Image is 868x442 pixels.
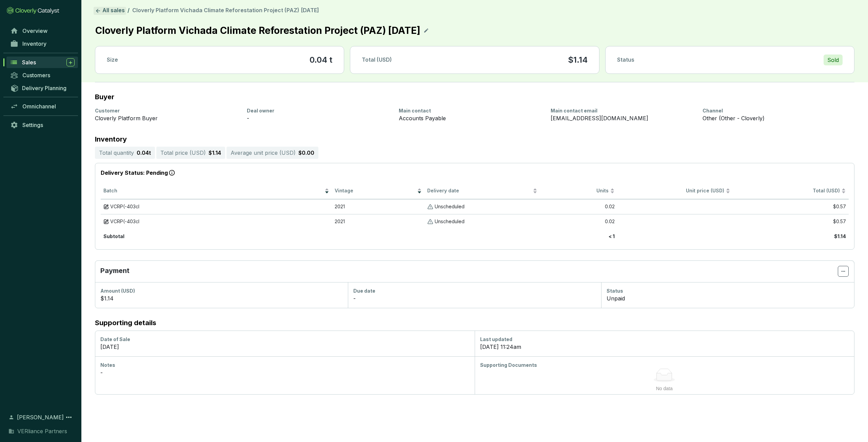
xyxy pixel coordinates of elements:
p: - [353,294,356,302]
img: Unscheduled [427,218,433,225]
p: Status [617,56,634,64]
div: [DATE] [100,343,469,351]
div: Notes [100,362,469,369]
a: Delivery Planning [7,82,78,93]
div: Accounts Payable [399,114,542,122]
div: No data [488,385,841,392]
span: Cloverly Platform Vichada Climate Reforestation Project (PAZ) [DATE] [132,7,319,14]
b: < 1 [609,233,615,239]
p: Unscheduled [435,218,465,225]
a: Customers [7,69,78,81]
img: draft [103,204,109,210]
th: Vintage [332,183,425,199]
span: Customers [22,72,50,79]
div: Last updated [480,336,849,343]
th: Delivery date [425,183,540,199]
th: Batch [101,183,332,199]
p: Total quantity [99,149,134,157]
span: Units [543,188,608,194]
span: VCRP(-403cl [110,218,139,225]
p: Average unit price ( USD ) [231,149,296,157]
p: Inventory [95,136,854,143]
p: Payment [100,266,838,277]
div: Due date [353,288,595,294]
p: Size [107,56,118,64]
p: Total price ( USD ) [160,149,206,157]
span: [PERSON_NAME] [17,413,64,421]
p: Cloverly Platform Vichada Climate Reforestation Project (PAZ) [DATE] [95,23,421,38]
div: Customer [95,107,239,114]
a: Omnichannel [7,101,78,112]
span: VERliance Partners [17,427,67,435]
div: - [247,114,391,122]
section: 0.04 t [310,55,332,65]
p: Unscheduled [435,204,465,210]
td: 0.02 [540,214,617,229]
div: [EMAIL_ADDRESS][DOMAIN_NAME] [551,114,694,122]
span: Amount (USD) [100,288,135,294]
span: Delivery Planning [22,85,66,91]
div: Status [607,288,849,294]
p: $1.14 [209,149,221,157]
div: [DATE] 11:24am [480,343,849,351]
h2: Supporting details [95,319,854,327]
a: Settings [7,119,78,131]
a: Inventory [7,38,78,49]
div: Cloverly Platform Buyer [95,114,239,122]
div: Supporting Documents [480,362,849,369]
span: Sales [22,59,36,66]
p: 0.04 t [137,149,151,157]
div: Deal owner [247,107,391,114]
span: Overview [22,27,47,34]
span: VCRP(-403cl [110,204,139,210]
div: Other (Other - Cloverly) [703,114,846,122]
span: Settings [22,122,43,128]
span: Total (USD) [362,56,392,63]
a: All sales [94,7,126,15]
td: $0.57 [733,199,849,214]
h2: Buyer [95,93,114,101]
span: Unit price (USD) [686,188,724,193]
span: Delivery date [427,188,531,194]
span: Omnichannel [22,103,56,110]
div: Main contact [399,107,542,114]
td: 2021 [332,199,425,214]
td: 2021 [332,214,425,229]
a: Sales [6,57,78,68]
div: $1.14 [100,294,342,302]
img: Unscheduled [427,204,433,210]
th: Units [540,183,617,199]
p: $1.14 [568,55,588,65]
li: / [127,7,130,15]
p: Unpaid [607,294,625,302]
span: Total (USD) [813,188,840,193]
div: Date of Sale [100,336,469,343]
p: $0.00 [298,149,314,157]
span: Vintage [335,188,416,194]
div: Main contact email [551,107,694,114]
td: 0.02 [540,199,617,214]
img: draft [103,218,109,225]
div: Channel [703,107,846,114]
span: Inventory [22,40,46,47]
b: $1.14 [834,233,846,239]
a: Overview [7,25,78,37]
td: $0.57 [733,214,849,229]
span: Batch [103,188,323,194]
b: Subtotal [103,233,124,239]
p: Delivery Status: Pending [101,169,849,177]
div: - [100,369,469,377]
